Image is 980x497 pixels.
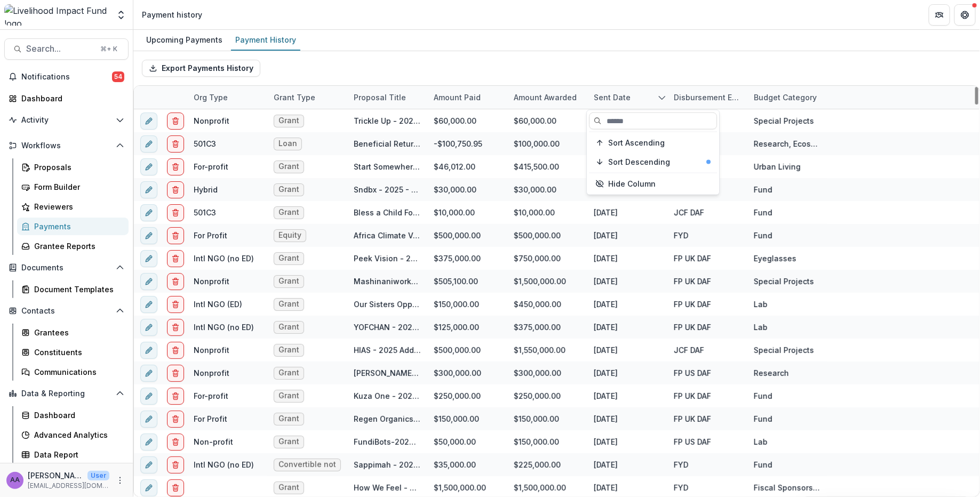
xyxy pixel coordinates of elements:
div: Nonprofit [194,276,229,287]
div: $505,100.00 [427,270,507,293]
div: Budget Category [747,86,827,109]
span: Documents [21,263,111,272]
div: FP UK DAF [674,390,711,402]
button: edit [140,411,157,428]
span: Convertible note [278,460,336,469]
div: Intl NGO (ED) [194,299,242,310]
span: Loan [278,139,297,148]
button: delete [167,158,184,175]
a: Upcoming Payments [142,30,227,51]
div: FP UK DAF [674,276,711,287]
button: edit [140,181,157,198]
button: More [114,474,126,487]
button: edit [140,434,157,451]
div: Communications [34,366,120,378]
button: delete [167,135,184,153]
div: Data Report [34,449,120,460]
span: Equity [278,231,301,240]
button: edit [140,227,157,244]
button: edit [140,250,157,267]
button: Sort Descending [589,154,717,171]
div: Dashboard [21,93,120,104]
div: $60,000.00 [427,109,507,132]
div: Hybrid [194,184,218,195]
div: FP US DAF [674,436,711,447]
div: Reviewers [34,201,120,212]
div: For Profit [194,413,227,424]
div: Sent Date [587,86,667,109]
span: Sort Descending [608,157,670,166]
div: Advanced Analytics [34,429,120,440]
div: Payments [34,221,120,232]
div: Special Projects [754,276,814,287]
button: Partners [929,4,950,26]
div: For Profit [194,230,227,241]
div: $500,000.00 [427,339,507,362]
p: [EMAIL_ADDRESS][DOMAIN_NAME] [28,481,109,491]
button: delete [167,181,184,198]
div: Org type [187,86,267,109]
div: Disbursement Entity [667,86,747,109]
div: $30,000.00 [514,184,556,195]
button: edit [140,342,157,359]
div: Org type [187,92,234,103]
button: Get Help [954,4,976,26]
div: Dashboard [34,410,120,421]
div: Our Sisters Opportunity - 2024-26 Grant [354,299,421,310]
div: Disbursement Entity [667,92,747,103]
div: $500,000.00 [514,230,561,241]
div: $375,000.00 [427,247,507,270]
div: Proposal Title [347,86,427,109]
div: $250,000.00 [514,390,561,402]
button: delete [167,250,184,267]
div: FP US DAF [674,367,711,379]
button: Open Contacts [4,302,129,319]
div: FP UK DAF [674,299,711,310]
span: Grant [278,254,299,263]
div: $10,000.00 [514,207,555,218]
div: FP UK DAF [674,253,711,264]
span: Search... [26,44,94,54]
div: Nonprofit [194,367,229,379]
div: Nonprofit [194,344,229,356]
a: Communications [17,363,129,381]
button: delete [167,113,184,130]
div: Amount Paid [427,92,487,103]
a: Dashboard [4,90,129,107]
button: delete [167,296,184,313]
div: Budget Category [747,92,823,103]
div: Fiscal Sponsorship [754,482,821,493]
button: delete [167,479,184,496]
button: edit [140,296,157,313]
span: 54 [112,71,124,82]
div: $60,000.00 [514,115,556,126]
button: edit [140,204,157,221]
div: $300,000.00 [514,367,561,379]
button: delete [167,342,184,359]
div: Constituents [34,347,120,358]
button: edit [140,135,157,153]
div: [DATE] [587,270,667,293]
span: Workflows [21,141,111,150]
button: Open Data & Reporting [4,385,129,402]
div: Grantees [34,327,120,338]
button: edit [140,158,157,175]
div: [DATE] [587,407,667,430]
div: JCF DAF [674,344,704,356]
div: 501C3 [194,138,216,149]
button: delete [167,319,184,336]
div: $250,000.00 [427,384,507,407]
div: Amount Awarded [507,86,587,109]
div: 501C3 [194,207,216,218]
div: Start Somewhere - 2025 Grant - TwistBlock Automation Tool [354,161,421,172]
div: $150,000.00 [514,413,559,424]
div: Nonprofit [194,115,229,126]
span: Grant [278,323,299,332]
button: delete [167,273,184,290]
div: $1,500,000.00 [514,276,566,287]
nav: breadcrumb [138,7,206,22]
